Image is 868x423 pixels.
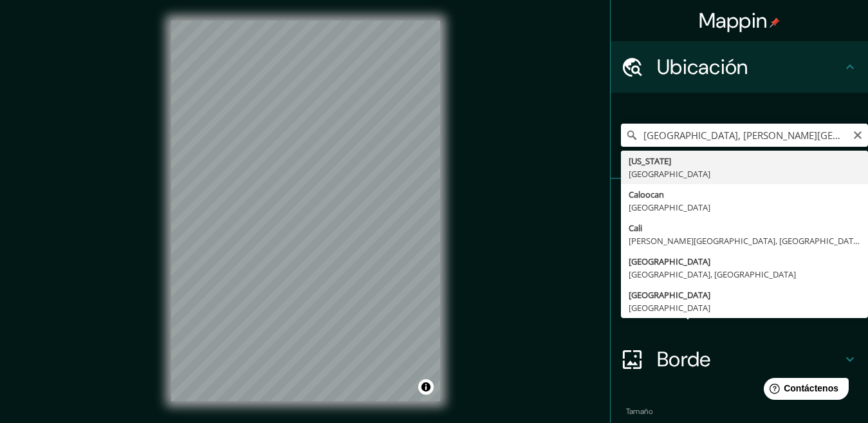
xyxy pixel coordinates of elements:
font: [GEOGRAPHIC_DATA] [629,168,710,180]
font: Mappin [699,7,768,34]
iframe: Lanzador de widgets de ayuda [753,373,854,409]
font: [GEOGRAPHIC_DATA], [GEOGRAPHIC_DATA] [629,268,796,280]
font: Borde [657,346,711,373]
font: Ubicación [657,53,748,80]
font: [US_STATE] [629,155,671,167]
div: Borde [611,334,868,385]
font: [GEOGRAPHIC_DATA] [629,256,710,267]
div: Ubicación [611,41,868,93]
font: [PERSON_NAME][GEOGRAPHIC_DATA], [GEOGRAPHIC_DATA] [629,235,861,247]
img: pin-icon.png [770,17,780,28]
button: Claro [853,128,863,140]
button: Activar o desactivar atribución [418,379,434,395]
div: Disposición [611,282,868,334]
canvas: Mapa [171,21,440,401]
font: [GEOGRAPHIC_DATA] [629,289,710,301]
font: Caloocan [629,189,664,200]
div: Estilo [611,230,868,282]
div: Patas [611,179,868,230]
font: Cali [629,222,642,234]
font: [GEOGRAPHIC_DATA] [629,202,710,213]
input: Elige tu ciudad o zona [621,124,868,147]
font: [GEOGRAPHIC_DATA] [629,302,710,314]
font: Tamaño [626,406,652,417]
